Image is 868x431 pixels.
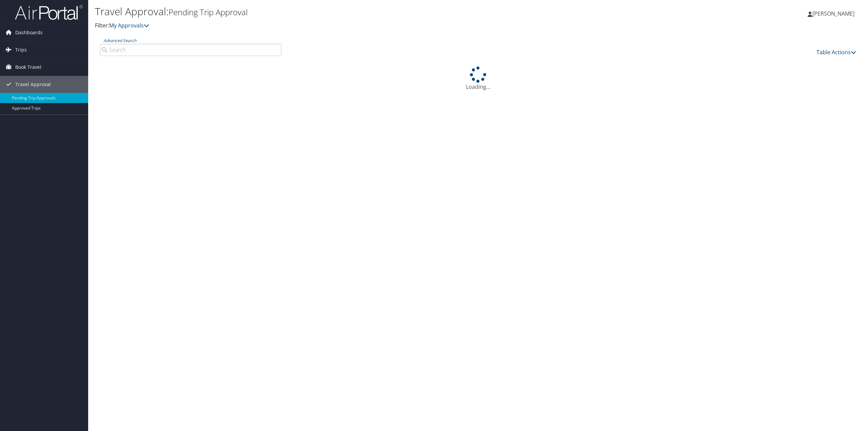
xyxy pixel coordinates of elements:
[100,44,281,56] input: Advanced Search
[95,4,606,19] h1: Travel Approval:
[15,59,41,76] span: Book Travel
[808,3,861,24] a: [PERSON_NAME]
[15,24,43,41] span: Dashboards
[103,38,136,43] a: Advanced Search
[812,10,854,17] span: [PERSON_NAME]
[169,6,248,18] small: Pending Trip Approval
[15,76,51,93] span: Travel Approval
[109,22,149,29] a: My Approvals
[816,48,856,56] a: Table Actions
[15,4,83,20] img: airportal-logo.png
[95,21,606,30] p: Filter:
[95,66,861,91] div: Loading...
[15,41,27,58] span: Trips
